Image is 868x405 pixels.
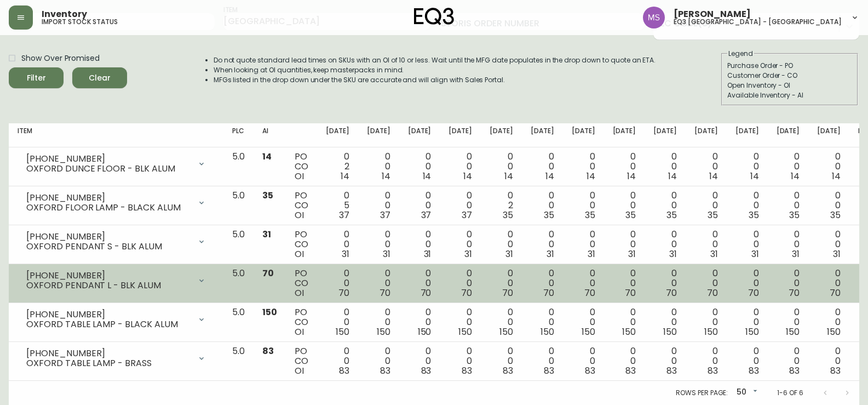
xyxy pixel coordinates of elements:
div: [PHONE_NUMBER] [26,310,191,320]
h5: import stock status [42,19,118,25]
div: OXFORD TABLE LAMP - BLACK ALUM [26,320,191,329]
span: 14 [423,170,432,182]
div: 0 0 [817,269,841,298]
div: 0 0 [531,152,554,181]
div: 0 0 [367,191,390,220]
div: 0 0 [449,191,472,220]
span: OI [295,364,304,377]
div: Open Inventory - OI [727,81,852,90]
span: 70 [748,287,759,299]
td: 5.0 [223,264,254,303]
span: 37 [380,209,390,221]
div: OXFORD TABLE LAMP - BRASS [26,358,191,368]
div: 0 0 [653,152,677,181]
span: OI [295,326,304,338]
span: 150 [827,326,841,338]
div: 0 0 [817,346,841,376]
div: PO CO [295,191,308,220]
div: 0 0 [449,307,472,337]
span: 14 [545,170,554,182]
span: 70 [584,287,595,299]
span: 14 [382,170,390,182]
div: 0 0 [735,152,759,181]
span: 37 [462,209,472,221]
div: 0 0 [531,269,554,298]
div: 0 0 [613,307,636,337]
span: 83 [625,364,636,377]
span: 35 [262,189,273,202]
div: 0 0 [572,152,595,181]
span: 31 [383,248,390,260]
div: 0 0 [490,152,513,181]
div: 0 0 [367,346,390,376]
span: 14 [463,170,472,182]
li: Do not quote standard lead times on SKUs with an OI of 10 or less. Wait until the MFG date popula... [214,55,656,65]
div: 0 0 [408,230,432,259]
span: 14 [709,170,718,182]
button: Clear [72,67,127,88]
button: Filter [9,67,64,88]
div: 0 0 [653,346,677,376]
p: 1-6 of 6 [777,388,803,398]
div: Customer Order - CO [727,71,852,81]
div: Filter [27,71,46,85]
div: 0 0 [326,230,349,259]
div: 0 0 [408,152,432,181]
th: [DATE] [604,123,645,147]
span: 70 [666,287,677,299]
span: 70 [262,267,274,279]
div: 0 0 [777,152,800,181]
div: PO CO [295,152,308,181]
div: 0 0 [653,307,677,337]
span: 70 [625,287,636,299]
div: 0 0 [777,191,800,220]
th: [DATE] [563,123,604,147]
div: 0 0 [817,191,841,220]
span: 35 [708,209,718,221]
span: 35 [503,209,513,221]
th: [DATE] [768,123,809,147]
span: 35 [544,209,554,221]
span: 31 [751,248,759,260]
div: 0 0 [777,230,800,259]
span: 83 [421,364,432,377]
span: 150 [377,326,390,338]
div: PO CO [295,346,308,376]
li: MFGs listed in the drop down under the SKU are accurate and will align with Sales Portal. [214,75,656,85]
span: 70 [461,287,472,299]
div: [PHONE_NUMBER]OXFORD DUNCE FLOOR - BLK ALUM [18,152,215,176]
span: 31 [342,248,349,260]
span: 70 [707,287,718,299]
div: [PHONE_NUMBER] [26,271,191,281]
span: 83 [462,364,472,377]
div: 0 0 [777,307,800,337]
div: 0 0 [490,269,513,298]
div: 0 5 [326,191,349,220]
div: 0 0 [572,230,595,259]
span: 70 [543,287,554,299]
th: [DATE] [399,123,440,147]
span: 70 [421,287,432,299]
div: [PHONE_NUMBER] [26,349,191,358]
div: 0 0 [572,307,595,337]
span: 14 [832,170,841,182]
div: 0 0 [817,230,841,259]
div: Purchase Order - PO [727,61,852,71]
div: 0 0 [694,269,718,298]
legend: Legend [727,49,754,59]
span: 83 [262,345,274,357]
div: 0 0 [449,230,472,259]
span: 37 [339,209,349,221]
span: 150 [418,326,432,338]
span: 31 [628,248,636,260]
span: 35 [789,209,800,221]
span: 31 [547,248,554,260]
div: 0 0 [367,152,390,181]
span: 70 [830,287,841,299]
span: 150 [541,326,554,338]
li: When looking at OI quantities, keep masterpacks in mind. [214,65,656,75]
div: 0 0 [326,307,349,337]
span: Show Over Promised [21,53,100,64]
span: 83 [544,364,554,377]
span: 70 [502,287,513,299]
